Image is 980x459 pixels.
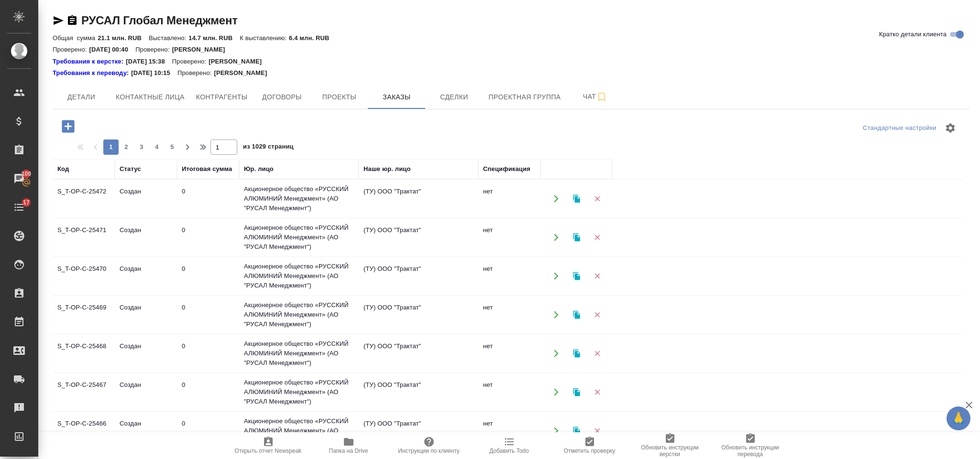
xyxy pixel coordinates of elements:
[196,91,248,103] span: Контрагенты
[53,57,126,66] a: Требования к верстке:
[567,228,586,247] button: Клонировать
[587,383,607,402] button: Удалить
[710,432,791,459] button: Обновить инструкции перевода
[120,164,141,174] div: Статус
[564,448,615,454] span: Отметить проверку
[188,34,240,42] p: 14.7 млн. RUB
[228,432,308,459] button: Открыть отчет Newspeak
[235,448,302,454] span: Открыть отчет Newspeak
[177,221,239,254] td: 0
[483,164,530,174] div: Спецификация
[587,421,607,441] button: Удалить
[239,257,359,295] td: Акционерное общество «РУССКИЙ АЛЮМИНИЙ Менеджмент» (АО "РУСАЛ Менеджмент")
[716,444,785,458] span: Обновить инструкции перевода
[115,259,177,293] td: Создан
[860,121,939,136] div: split button
[587,305,607,325] button: Удалить
[66,15,78,26] button: Скопировать ссылку
[149,142,165,152] span: 4
[53,68,131,78] a: Требования к переводу:
[587,189,607,209] button: Удалить
[53,298,115,331] td: S_T-OP-C-25469
[567,305,586,325] button: Клонировать
[115,337,177,370] td: Создан
[546,267,566,286] button: Открыть
[16,169,37,179] span: 100
[546,421,566,441] button: Открыть
[53,375,115,409] td: S_T-OP-C-25467
[53,221,115,254] td: S_T-OP-C-25471
[53,259,115,293] td: S_T-OP-C-25470
[239,412,359,450] td: Акционерное общество «РУССКИЙ АЛЮМИНИЙ Менеджмент» (АО "РУСАЛ Менеджмент")
[131,68,177,78] p: [DATE] 10:15
[115,375,177,409] td: Создан
[177,337,239,370] td: 0
[172,57,209,66] p: Проверено:
[316,91,362,103] span: Проекты
[53,337,115,370] td: S_T-OP-C-25468
[115,298,177,331] td: Создан
[17,198,35,207] span: 17
[239,296,359,334] td: Акционерное общество «РУССКИЙ АЛЮМИНИЙ Менеджмент» (АО "РУСАЛ Менеджмент")
[214,68,274,78] p: [PERSON_NAME]
[939,117,962,139] span: Настроить таблицу
[550,432,630,459] button: Отметить проверку
[359,375,478,409] td: (ТУ) ООО "Трактат"
[243,141,294,155] span: из 1029 страниц
[950,408,967,428] span: 🙏
[134,142,149,152] span: 3
[546,344,566,363] button: Открыть
[289,34,336,42] p: 6.4 млн. RUB
[359,259,478,293] td: (ТУ) ООО "Трактат"
[363,164,411,174] div: Наше юр. лицо
[239,218,359,256] td: Акционерное общество «РУССКИЙ АЛЮМИНИЙ Менеджмент» (АО "РУСАЛ Менеджмент")
[567,344,586,363] button: Клонировать
[239,334,359,373] td: Акционерное общество «РУССКИЙ АЛЮМИНИЙ Менеджмент» (АО "РУСАЛ Менеджмент")
[149,34,188,42] p: Выставлено:
[546,228,566,247] button: Открыть
[572,91,618,103] span: Чат
[478,182,540,215] td: нет
[489,448,529,454] span: Добавить Todo
[182,164,232,174] div: Итоговая сумма
[116,91,185,103] span: Контактные лица
[126,57,172,66] p: [DATE] 15:38
[359,414,478,448] td: (ТУ) ООО "Трактат"
[119,139,134,155] button: 2
[165,142,180,152] span: 5
[177,298,239,331] td: 0
[329,448,368,454] span: Папка на Drive
[115,182,177,215] td: Создан
[478,375,540,409] td: нет
[53,46,89,53] p: Проверено:
[149,139,165,155] button: 4
[469,432,550,459] button: Добавить Todo
[389,432,469,459] button: Инструкции по клиенту
[596,91,607,103] svg: Подписаться
[398,448,460,454] span: Инструкции по клиенту
[636,444,705,458] span: Обновить инструкции верстки
[879,30,947,39] span: Кратко детали клиента
[374,91,419,103] span: Заказы
[172,46,232,53] p: [PERSON_NAME]
[308,432,389,459] button: Папка на Drive
[431,91,477,103] span: Сделки
[177,414,239,448] td: 0
[359,337,478,370] td: (ТУ) ООО "Трактат"
[119,142,134,152] span: 2
[478,221,540,254] td: нет
[115,221,177,254] td: Создан
[567,383,586,402] button: Клонировать
[177,182,239,215] td: 0
[134,139,149,155] button: 3
[239,373,359,411] td: Акционерное общество «РУССКИЙ АЛЮМИНИЙ Менеджмент» (АО "РУСАЛ Менеджмент")
[57,164,69,174] div: Код
[177,375,239,409] td: 0
[115,414,177,448] td: Создан
[58,91,104,103] span: Детали
[359,298,478,331] td: (ТУ) ООО "Трактат"
[567,421,586,441] button: Клонировать
[259,91,305,103] span: Договоры
[55,117,81,136] button: Добавить проект
[478,298,540,331] td: нет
